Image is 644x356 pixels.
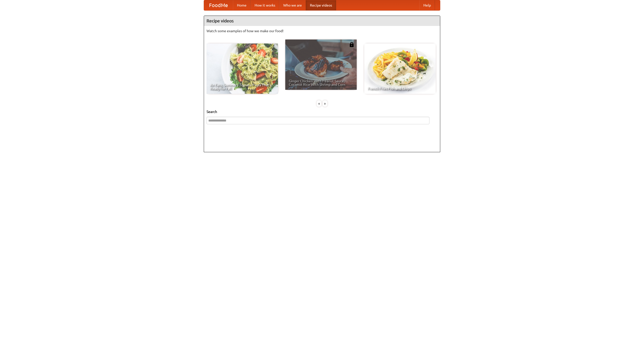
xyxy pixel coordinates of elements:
[204,16,440,26] h4: Recipe videos
[233,0,251,10] a: Home
[210,83,274,90] span: An Easy, Summery Tomato Pasta That's Ready for Fall
[419,0,435,10] a: Help
[279,0,306,10] a: Who we are
[364,44,436,94] a: French Fries Fish and Chips
[306,0,336,10] a: Recipe videos
[368,87,432,90] span: French Fries Fish and Chips
[349,42,354,47] img: 483408.png
[204,0,233,10] a: FoodMe
[207,44,278,94] a: An Easy, Summery Tomato Pasta That's Ready for Fall
[251,0,279,10] a: How it works
[317,100,321,107] div: «
[207,109,437,114] h5: Search
[323,100,327,107] div: »
[207,28,437,33] p: Watch some examples of how we make our food!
